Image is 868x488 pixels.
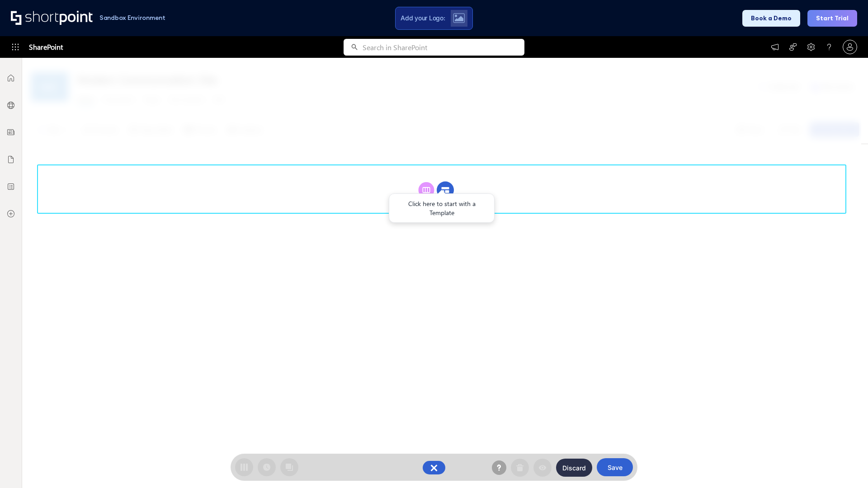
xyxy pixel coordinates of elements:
iframe: Chat Widget [705,383,868,488]
button: Book a Demo [742,10,800,27]
input: Search in SharePoint [363,39,524,56]
span: Add your Logo: [401,14,445,22]
button: Start Trial [807,10,857,27]
button: Discard [556,459,592,477]
h1: Sandbox Environment [99,15,165,20]
button: Save [597,458,633,476]
span: SharePoint [29,36,63,58]
img: Upload logo [453,13,465,23]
